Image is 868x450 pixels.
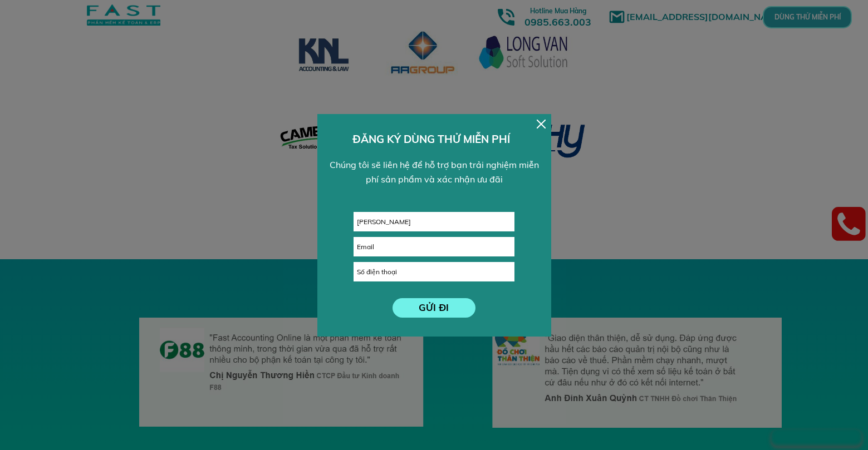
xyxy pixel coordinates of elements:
[393,298,475,318] p: GỬI ĐI
[354,212,514,231] input: Họ và tên
[324,158,544,186] div: Chúng tôi sẽ liên hệ để hỗ trợ bạn trải nghiệm miễn phí sản phẩm và xác nhận ưu đãi
[352,131,516,147] h3: ĐĂNG KÝ DÙNG THỬ MIỄN PHÍ
[354,263,514,281] input: Số điện thoại
[354,238,514,256] input: Email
